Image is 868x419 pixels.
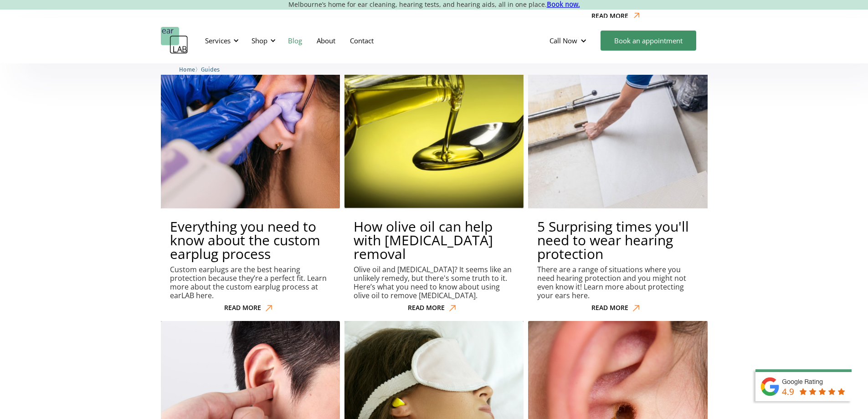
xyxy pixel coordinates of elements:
[344,29,524,316] a: How olive oil can help with earwax removalHow olive oil can help with [MEDICAL_DATA] removalOlive...
[542,27,596,54] div: Call Now
[201,66,220,73] span: Guides
[252,36,267,45] div: Shop
[537,220,698,261] h2: 5 Surprising times you'll need to wear hearing protection
[408,304,445,312] div: READ MORE
[537,265,698,300] p: There are a range of situations where you need hearing protection and you might not even know it!...
[179,66,195,73] span: Home
[519,20,716,217] img: 5 Surprising times you'll need to wear hearing protection
[161,29,340,208] img: Everything you need to know about the custom earplug process
[170,265,331,300] p: Custom earplugs are the best hearing protection because they’re a perfect fit. Learn more about t...
[179,65,195,73] a: Home
[550,36,577,45] div: Call Now
[354,265,514,300] p: Olive oil and [MEDICAL_DATA]? It seems like an unlikely remedy, but there's some truth to it. Her...
[528,29,707,316] a: 5 Surprising times you'll need to wear hearing protection5 Surprising times you'll need to wear h...
[179,65,201,74] li: 〉
[224,304,261,312] div: READ MORE
[161,27,188,54] a: home
[601,31,696,51] a: Book an appointment
[281,27,309,54] a: Blog
[344,29,524,208] img: How olive oil can help with earwax removal
[246,27,278,54] div: Shop
[591,304,628,312] div: READ MORE
[201,65,220,73] a: Guides
[343,27,381,54] a: Contact
[170,220,331,261] h2: Everything you need to know about the custom earplug process
[161,29,340,316] a: Everything you need to know about the custom earplug processEverything you need to know about the...
[354,220,514,261] h2: How olive oil can help with [MEDICAL_DATA] removal
[591,12,628,20] div: READ MORE
[205,36,231,45] div: Services
[200,27,241,54] div: Services
[309,27,343,54] a: About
